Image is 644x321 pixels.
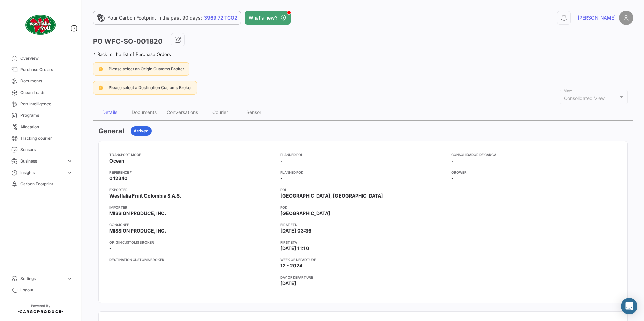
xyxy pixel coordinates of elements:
[109,257,275,262] app-card-info-title: Destination Customs Broker
[280,157,283,164] span: -
[67,158,73,164] span: expand_more
[280,175,283,182] span: -
[5,87,75,98] a: Ocean Loads
[249,14,277,21] span: What's new?
[20,67,73,73] span: Purchase Orders
[20,147,73,153] span: Sensors
[109,192,181,199] span: Westfalia Fruit Colombia S.A.S.
[5,133,75,144] a: Tracking courier
[280,170,446,175] app-card-info-title: Planned POD
[280,245,309,252] span: [DATE] 11:10
[109,170,275,175] app-card-info-title: Reference #
[134,128,149,134] span: Arrived
[109,157,124,164] span: Ocean
[212,109,228,115] div: Courier
[280,262,302,269] span: 12 - 2024
[20,112,73,118] span: Programs
[20,181,73,187] span: Carbon Footprint
[451,157,454,164] span: -
[20,158,64,164] span: Business
[109,175,128,182] span: 012340
[109,240,275,245] app-card-info-title: Origin Customs Broker
[20,287,73,293] span: Logout
[280,280,296,287] span: [DATE]
[93,11,241,25] a: Your Carbon Footprint in the past 90 days:3969.72 TCO2
[67,170,73,176] span: expand_more
[93,37,163,46] h3: PO WFC-SO-001820
[20,170,64,176] span: Insights
[280,240,446,245] app-card-info-title: First ETA
[280,192,383,199] span: [GEOGRAPHIC_DATA], [GEOGRAPHIC_DATA]
[20,135,73,141] span: Tracking courier
[109,227,166,234] span: MISSION PRODUCE, INC.
[24,8,57,42] img: client-50.png
[109,262,112,269] span: -
[20,101,73,107] span: Port Intelligence
[98,126,124,136] h3: General
[5,110,75,121] a: Programs
[451,152,617,157] app-card-info-title: Consolidador de Carga
[280,210,330,217] span: [GEOGRAPHIC_DATA]
[5,121,75,133] a: Allocation
[280,152,446,157] app-card-info-title: Planned POL
[204,14,237,21] span: 3969.72 TCO2
[5,75,75,87] a: Documents
[5,98,75,110] a: Port Intelligence
[280,205,446,210] app-card-info-title: POD
[5,64,75,75] a: Purchase Orders
[280,187,446,192] app-card-info-title: POL
[451,170,617,175] app-card-info-title: Grower
[20,124,73,130] span: Allocation
[132,109,157,115] div: Documents
[20,55,73,61] span: Overview
[20,90,73,96] span: Ocean Loads
[280,222,446,227] app-card-info-title: First ETD
[102,109,117,115] div: Details
[621,298,637,314] div: Abrir Intercom Messenger
[578,14,616,21] span: [PERSON_NAME]
[167,109,198,115] div: Conversations
[20,78,73,84] span: Documents
[109,210,166,217] span: MISSION PRODUCE, INC.
[107,14,202,21] span: Your Carbon Footprint in the past 90 days:
[20,276,64,282] span: Settings
[109,205,275,210] app-card-info-title: Importer
[280,257,446,262] app-card-info-title: Week of departure
[246,109,261,115] div: Sensor
[109,66,184,71] span: Please select an Origin Customs Broker
[5,52,75,64] a: Overview
[5,178,75,190] a: Carbon Footprint
[451,175,454,182] span: -
[109,245,112,252] span: -
[109,152,275,157] app-card-info-title: Transport mode
[5,144,75,155] a: Sensors
[280,227,311,234] span: [DATE] 03:36
[619,11,633,25] img: placeholder-user.png
[109,222,275,227] app-card-info-title: Consignee
[67,276,73,282] span: expand_more
[109,187,275,192] app-card-info-title: Exporter
[564,95,605,101] mat-select-trigger: Consolidated View
[109,85,192,90] span: Please select a Destination Customs Broker
[245,11,291,25] button: What's new?
[93,51,171,57] a: Back to the list of Purchase Orders
[280,275,446,280] app-card-info-title: Day of departure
